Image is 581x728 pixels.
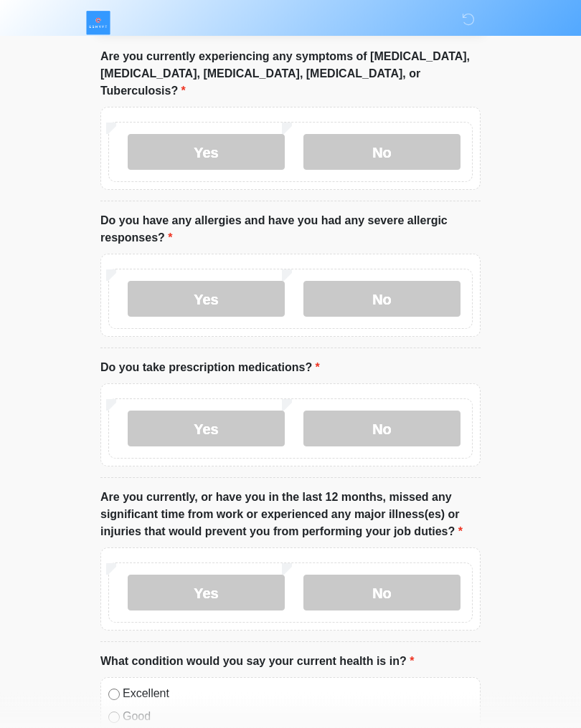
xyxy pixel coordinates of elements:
label: Excellent [123,686,473,703]
input: Good [108,712,120,724]
label: No [303,135,460,171]
label: No [303,575,460,611]
label: No [303,282,460,317]
img: ESHYFT Logo [86,11,110,35]
label: Do you have any allergies and have you had any severe allergic responses? [100,213,481,247]
label: What condition would you say your current health is in? [100,653,414,671]
label: Yes [128,575,285,611]
label: Do you take prescription medications? [100,360,320,377]
label: Yes [128,411,285,447]
label: Yes [128,282,285,317]
label: Are you currently experiencing any symptoms of [MEDICAL_DATA], [MEDICAL_DATA], [MEDICAL_DATA], [M... [100,49,481,100]
label: Good [123,709,473,726]
label: No [303,411,460,447]
label: Are you currently, or have you in the last 12 months, missed any significant time from work or ex... [100,489,481,541]
label: Yes [128,135,285,171]
input: Excellent [108,689,120,701]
